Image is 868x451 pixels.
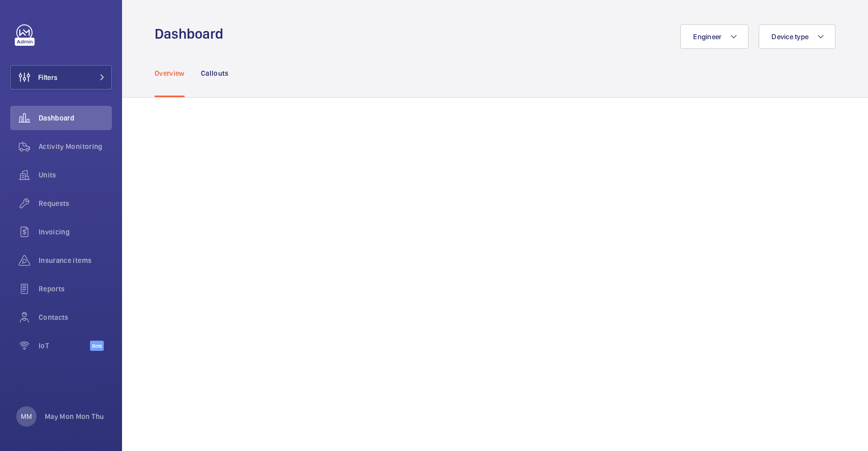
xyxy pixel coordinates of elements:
[680,24,749,49] button: Engineer
[39,227,112,237] span: Invoicing
[90,341,104,351] span: Beta
[45,411,104,422] p: May Mon Mon Thu
[771,33,809,41] span: Device type
[39,113,112,123] span: Dashboard
[39,284,112,294] span: Reports
[759,24,835,49] button: Device type
[21,411,32,422] p: MM
[155,68,185,78] p: Overview
[39,198,112,208] span: Requests
[39,141,112,152] span: Activity Monitoring
[10,65,112,89] button: Filters
[38,72,57,82] span: Filters
[39,341,90,351] span: IoT
[693,33,722,41] span: Engineer
[39,312,112,322] span: Contacts
[155,24,229,43] h1: Dashboard
[201,68,229,78] p: Callouts
[39,255,112,265] span: Insurance items
[39,170,112,180] span: Units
